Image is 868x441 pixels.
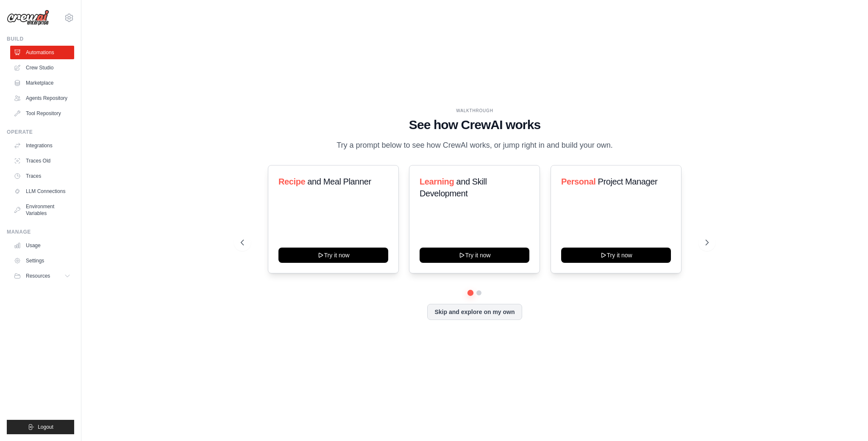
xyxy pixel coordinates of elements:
[598,177,657,186] span: Project Manager
[332,139,617,152] p: Try a prompt below to see how CrewAI works, or jump right in and build your own.
[10,185,74,198] a: LLM Connections
[10,200,74,220] a: Environment Variables
[7,129,74,135] div: Operate
[38,424,53,430] span: Logout
[10,154,74,168] a: Traces Old
[10,269,74,283] button: Resources
[7,10,49,26] img: Logo
[10,91,74,105] a: Agents Repository
[427,304,522,320] button: Skip and explore on my own
[10,239,74,252] a: Usage
[10,107,74,120] a: Tool Repository
[7,36,74,42] div: Build
[278,248,388,263] button: Try it now
[10,254,74,267] a: Settings
[26,273,50,279] span: Resources
[307,177,371,186] span: and Meal Planner
[10,46,74,59] a: Automations
[10,61,74,74] a: Crew Studio
[561,248,671,263] button: Try it now
[10,76,74,90] a: Marketplace
[420,177,454,186] span: Learning
[10,139,74,152] a: Integrations
[7,229,74,235] div: Manage
[7,420,74,434] button: Logout
[561,177,595,186] span: Personal
[278,177,305,186] span: Recipe
[241,107,709,114] div: WALKTHROUGH
[241,117,709,132] h1: See how CrewAI works
[420,248,529,263] button: Try it now
[10,169,74,183] a: Traces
